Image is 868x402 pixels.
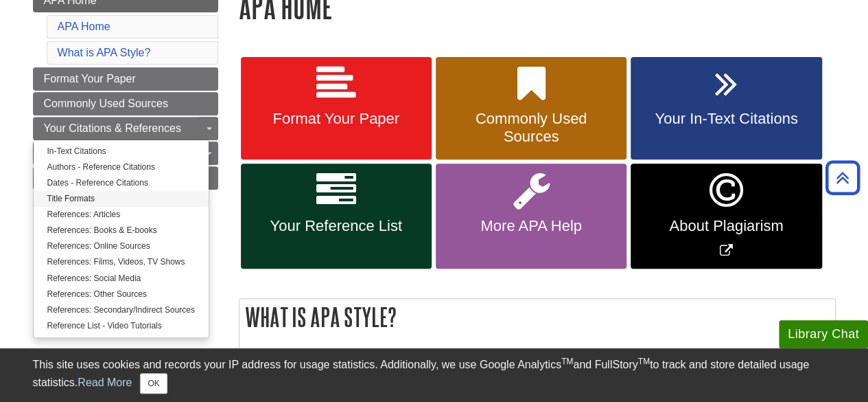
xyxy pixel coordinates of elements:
[446,217,616,235] span: More APA Help
[34,159,209,175] a: Authors - Reference Citations
[34,302,209,318] a: References: Secondary/Indirect Sources
[436,164,626,269] a: More APA Help
[251,110,421,128] span: Format Your Paper
[34,287,209,302] a: References: Other Sources
[44,122,181,134] span: Your Citations & References
[44,98,168,109] span: Commonly Used Sources
[33,92,218,115] a: Commonly Used Sources
[446,110,616,146] span: Commonly Used Sources
[33,117,218,140] a: Your Citations & References
[561,357,573,366] sup: TM
[33,357,836,394] div: This site uses cookies and records your IP address for usage statistics. Additionally, we use Goo...
[436,57,626,160] a: Commonly Used Sources
[821,168,865,187] a: Back to Top
[641,217,811,235] span: About Plagiarism
[34,191,209,207] a: Title Formats
[251,217,421,235] span: Your Reference List
[779,320,868,348] button: Library Chat
[239,299,835,335] h2: What is APA Style?
[78,377,132,388] a: Read More
[34,318,209,334] a: Reference List - Video Tutorials
[58,47,151,58] a: What is APA Style?
[34,238,209,254] a: References: Online Sources
[638,357,650,366] sup: TM
[241,164,432,269] a: Your Reference List
[34,271,209,287] a: References: Social Media
[58,21,110,32] a: APA Home
[241,57,432,160] a: Format Your Paper
[44,73,136,85] span: Format Your Paper
[34,144,209,159] a: In-Text Citations
[34,223,209,238] a: References: Books & E-books
[34,254,209,270] a: References: Films, Videos, TV Shows
[140,373,167,394] button: Close
[34,175,209,191] a: Dates - Reference Citations
[641,110,811,128] span: Your In-Text Citations
[631,57,821,160] a: Your In-Text Citations
[631,164,821,269] a: Link opens in new window
[34,207,209,223] a: References: Articles
[33,67,218,91] a: Format Your Paper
